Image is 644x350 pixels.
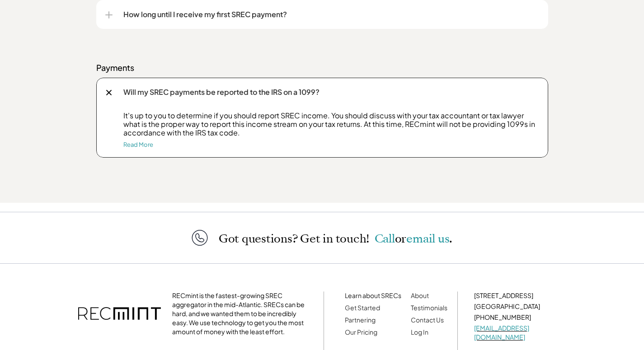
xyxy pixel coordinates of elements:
p: Got questions? Get in touch! [219,233,452,245]
a: Contact Us [411,316,444,324]
a: Log In [411,328,428,336]
a: email us [406,231,449,247]
p: RECmint is the fastest-growing SREC aggregator in the mid-Atlantic. SRECs can be hard, and we wan... [172,291,308,336]
p: [GEOGRAPHIC_DATA] [474,302,566,311]
p: [STREET_ADDRESS] [474,291,566,300]
a: Learn about SRECs [345,291,401,299]
a: Call [375,231,395,247]
p: [PHONE_NUMBER] [474,313,566,322]
p: It's up to you to determine if you should report SREC income. You should discuss with your tax ac... [123,111,539,137]
a: [EMAIL_ADDRESS][DOMAIN_NAME] [474,324,529,341]
a: Testimonials [411,303,447,312]
a: Our Pricing [345,328,377,336]
a: Read More [123,141,153,148]
p: Will my SREC payments be reported to the IRS on a 1099? [123,87,539,98]
a: Partnering [345,316,376,324]
span: or [395,231,407,247]
a: About [411,291,429,299]
p: Payments [96,62,548,73]
span: . [449,231,452,247]
a: Get Started [345,303,380,312]
p: How long until I receive my first SREC payment? [123,9,539,20]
